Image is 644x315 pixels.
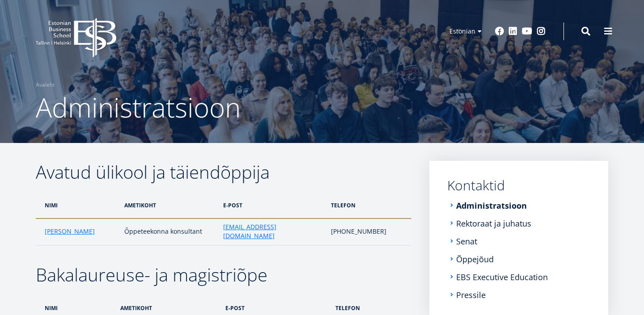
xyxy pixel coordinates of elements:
a: Instagram [537,27,546,36]
h2: Avatud ülikool ja täiendõppija [36,161,411,183]
a: EBS Executive Education [456,273,548,281]
a: Avaleht [36,80,55,89]
h2: Bakalaureuse- ja magistriõpe [36,264,411,286]
th: ametikoht [120,192,218,218]
a: Linkedin [508,27,517,36]
a: Facebook [495,27,504,36]
a: Pressile [456,290,486,299]
td: Õppeteekonna konsultant [120,218,218,245]
a: Senat [456,237,477,246]
th: nimi [36,192,120,218]
th: telefon [326,192,411,218]
a: [PERSON_NAME] [45,227,95,236]
a: Õppejõud [456,255,494,264]
a: Kontaktid [447,179,590,192]
th: e-post [219,192,326,218]
a: Administratsioon [456,201,527,210]
a: [EMAIL_ADDRESS][DOMAIN_NAME] [223,223,322,240]
a: Rektoraat ja juhatus [456,219,531,228]
span: Administratsioon [36,89,241,126]
a: Youtube [522,27,532,36]
td: [PHONE_NUMBER] [326,218,411,245]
